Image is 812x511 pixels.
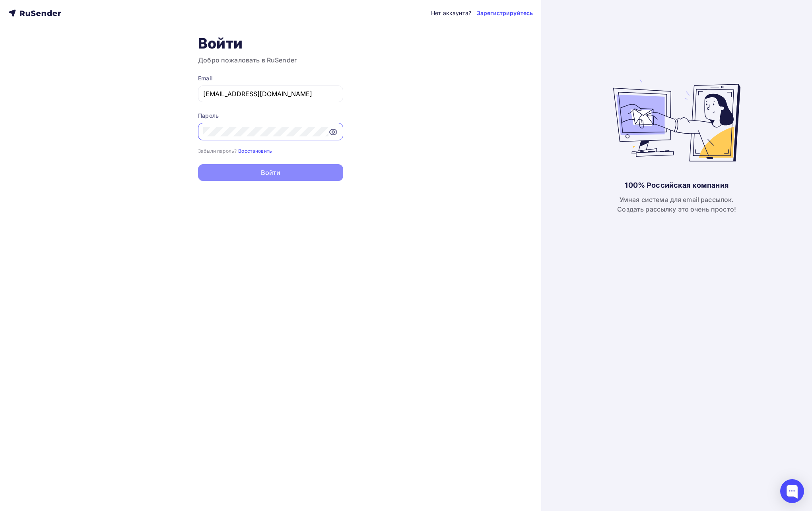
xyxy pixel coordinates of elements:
input: Укажите свой email [203,89,338,99]
div: Пароль [198,112,343,120]
div: Email [198,74,343,82]
button: Войти [198,164,343,181]
div: 100% Российская компания [625,181,728,190]
h3: Добро пожаловать в RuSender [198,55,343,65]
small: Восстановить [238,148,272,154]
div: Умная система для email рассылок. Создать рассылку это очень просто! [617,195,736,214]
a: Восстановить [238,147,272,154]
h1: Войти [198,35,343,52]
small: Забыли пароль? [198,148,237,154]
a: Зарегистрируйтесь [477,9,533,17]
div: Нет аккаунта? [431,9,471,17]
